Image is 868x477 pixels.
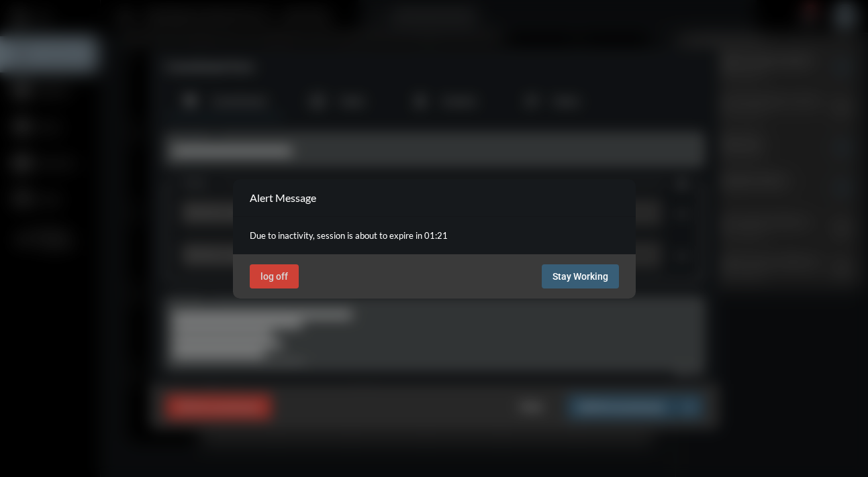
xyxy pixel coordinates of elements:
[260,271,288,282] span: log off
[552,271,608,282] span: Stay Working
[250,230,619,241] p: Due to inactivity, session is about to expire in 01:21
[542,264,619,288] button: Stay Working
[250,264,299,288] button: log off
[250,191,316,204] h2: Alert Message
